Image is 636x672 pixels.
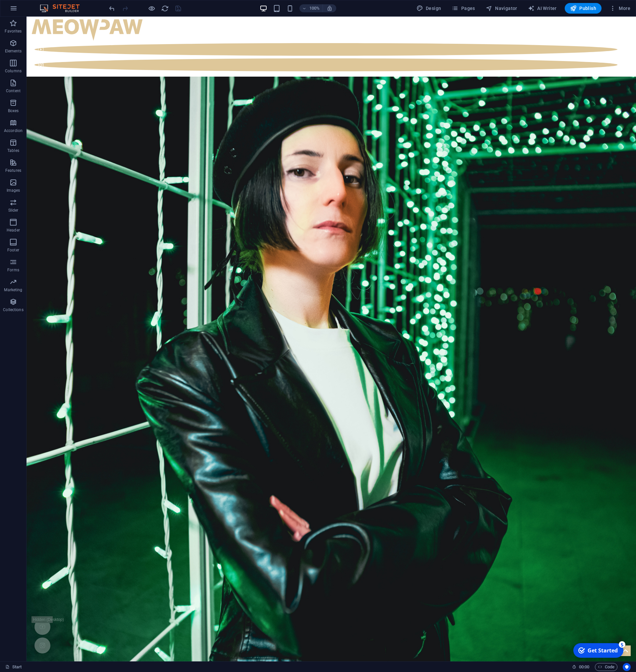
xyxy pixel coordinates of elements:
button: Click here to leave preview mode and continue editing [148,4,156,12]
button: Publish [565,3,602,14]
button: Design [414,3,444,14]
span: Publish [570,5,596,12]
button: Pages [449,3,477,14]
img: Editor Logo [38,4,88,12]
p: Columns [5,68,22,74]
i: On resize automatically adjust zoom level to fit chosen device. [327,5,333,11]
span: More [609,5,630,12]
button: More [607,3,633,14]
p: Content [6,88,21,94]
div: Get Started 5 items remaining, 0% complete [4,3,54,17]
p: Images [7,188,20,193]
div: Get Started [18,6,48,14]
span: Navigator [486,5,517,12]
a: Click to cancel selection. Double-click to open Pages [5,663,22,671]
p: Accordion [4,128,23,133]
button: Code [595,663,617,671]
button: reload [161,4,169,12]
div: Design (Ctrl+Alt+Y) [414,3,444,14]
span: 00 00 [579,663,589,671]
button: AI Writer [525,3,559,14]
p: Collections [3,307,23,312]
button: undo [108,4,116,12]
button: Navigator [483,3,520,14]
div: 5 [49,1,56,7]
p: Elements [5,48,22,54]
p: Favorites [5,29,22,34]
p: Tables [7,148,19,153]
p: Slider [8,208,19,213]
span: Design [416,5,441,12]
span: Pages [452,5,475,12]
h6: 100% [309,4,320,12]
button: 100% [299,4,323,12]
span: : [584,664,585,669]
i: Reload page [161,5,169,12]
p: Header [7,228,20,233]
p: Footer [7,247,19,253]
p: Forms [7,267,19,273]
span: Code [598,663,614,671]
i: Undo: Change image (Ctrl+Z) [108,5,116,12]
p: Features [5,168,21,173]
p: Boxes [8,108,19,113]
h6: Session time [572,663,590,671]
p: Marketing [4,287,22,293]
button: Usercentrics [623,663,631,671]
span: AI Writer [528,5,557,12]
